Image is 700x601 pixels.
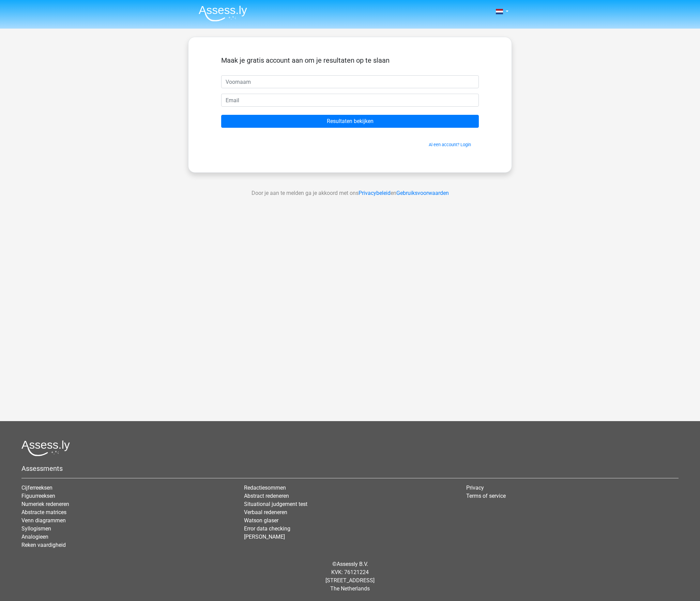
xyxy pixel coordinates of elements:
a: Situational judgement test [244,501,307,507]
input: Voornaam [221,75,479,88]
a: Analogieen [21,534,48,540]
a: Syllogismen [21,525,51,532]
input: Resultaten bekijken [221,115,479,128]
a: Gebruiksvoorwaarden [396,190,449,196]
div: © KVK: 76121224 [STREET_ADDRESS] The Netherlands [16,555,684,598]
a: Al een account? Login [429,142,471,147]
a: Watson glaser [244,517,278,524]
a: Venn diagrammen [21,517,66,524]
a: Figuurreeksen [21,493,55,499]
a: Reken vaardigheid [21,542,66,548]
a: Numeriek redeneren [21,501,69,507]
a: Verbaal redeneren [244,509,287,515]
a: Privacy [466,484,484,491]
a: Cijferreeksen [21,484,52,491]
h5: Maak je gratis account aan om je resultaten op te slaan [221,56,479,64]
input: Email [221,94,479,107]
img: Assessly [199,5,247,21]
a: [PERSON_NAME] [244,534,285,540]
h5: Assessments [21,464,679,473]
a: Assessly B.V. [337,561,368,567]
a: Abstracte matrices [21,509,66,515]
a: Error data checking [244,525,290,532]
a: Privacybeleid [359,190,391,196]
a: Redactiesommen [244,484,286,491]
img: Assessly logo [21,440,70,456]
a: Abstract redeneren [244,493,289,499]
a: Terms of service [466,493,506,499]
